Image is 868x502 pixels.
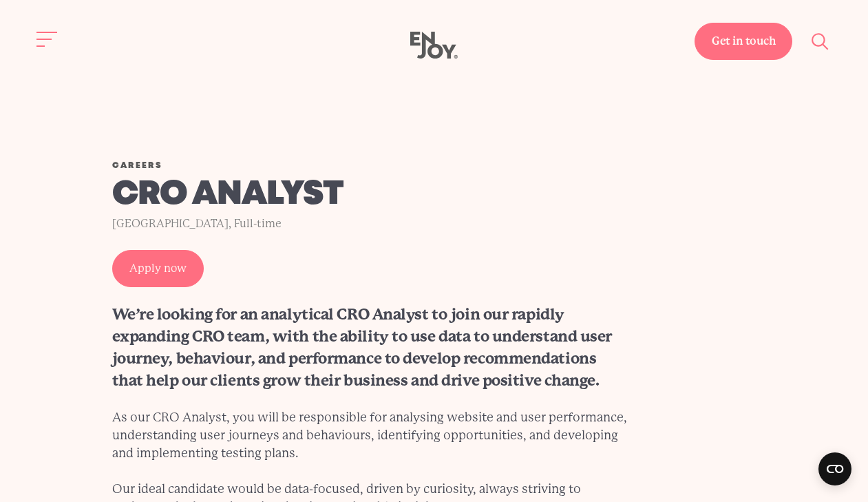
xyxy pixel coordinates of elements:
div: [GEOGRAPHIC_DATA], Full-time [112,214,628,233]
button: Site search [806,27,835,56]
h2: We’re looking for an analytical CRO Analyst to join our rapidly expanding CRO team, with the abil... [112,304,628,392]
a: Careers [112,162,163,169]
h1: CRO Analyst [112,176,628,214]
a: Apply now [112,250,204,287]
button: Site navigation [33,25,62,54]
button: Open CMP widget [818,452,851,485]
a: Get in touch [695,23,792,60]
